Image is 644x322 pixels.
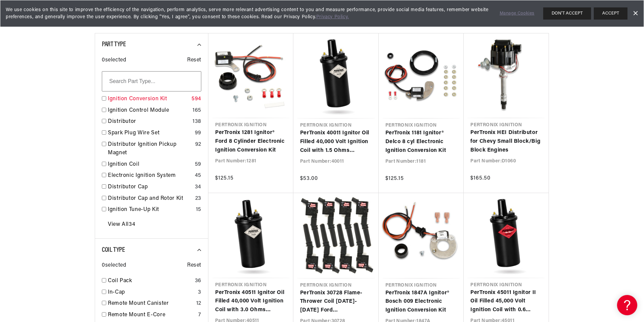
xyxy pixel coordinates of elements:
div: 165 [193,106,201,115]
a: Ignition Coil [108,160,192,169]
div: 594 [192,95,201,104]
span: 0 selected [102,261,126,270]
a: Ignition Tune-Up Kit [108,206,193,214]
a: PerTronix 1281 Ignitor® Ford 8 Cylinder Electronic Ignition Conversion Kit [215,129,287,155]
a: Coil Pack [108,277,192,286]
span: We use cookies on this site to improve the efficiency of the navigation, perform analytics, serve... [6,6,490,21]
div: 23 [195,194,201,203]
a: PerTronix 1181 Ignitor® Delco 8 cyl Electronic Ignition Conversion Kit [385,129,457,155]
div: 34 [195,183,201,192]
a: Distributor Cap and Rotor Kit [108,194,193,203]
span: Reset [187,261,201,270]
a: Remote Mount E-Core [108,311,196,320]
a: Manage Cookies [500,10,534,17]
a: Distributor Cap [108,183,192,192]
a: Spark Plug Wire Set [108,129,192,138]
div: 92 [195,140,201,149]
a: PerTronix 45011 Ignitor II Oil Filled 45,000 Volt Ignition Coil with 0.6 Ohms Resistance in Black [470,289,542,315]
div: 15 [196,206,201,214]
a: PerTronix 40511 Ignitor Oil Filled 40,000 Volt Ignition Coil with 3.0 Ohms Resistance in Black [215,289,287,315]
span: Reset [187,56,201,65]
div: 99 [195,129,201,138]
div: 36 [195,277,201,286]
a: PerTronix 30728 Flame-Thrower Coil [DATE]-[DATE] Ford 4.6L/5.4L/6.8L Modular 2-Valve COP (coil on... [300,289,372,315]
span: 0 selected [102,56,126,65]
div: 45 [195,171,201,180]
a: Privacy Policy. [316,15,349,20]
input: Search Part Type... [102,71,201,91]
div: 12 [196,299,201,308]
a: Dismiss Banner [630,8,640,19]
a: View All 34 [108,220,135,229]
a: Electronic Ignition System [108,171,192,180]
a: Distributor [108,117,190,126]
a: PerTronix 40011 Ignitor Oil Filled 40,000 Volt Ignition Coil with 1.5 Ohms Resistance in Black [300,129,372,155]
div: 3 [198,288,201,297]
div: 7 [198,311,201,320]
a: Ignition Conversion Kit [108,95,189,104]
a: Ignition Control Module [108,106,190,115]
div: 138 [193,117,201,126]
a: PerTronix HEI Distributor for Chevy Small Block/Big Block Engines [470,129,542,155]
button: ACCEPT [594,7,627,20]
a: Distributor Ignition Pickup Magnet [108,140,193,158]
span: Coil Type [102,247,125,253]
a: Remote Mount Canister [108,299,194,308]
a: PerTronix 1847A Ignitor® Bosch 009 Electronic Ignition Conversion Kit [385,289,457,315]
div: 59 [195,160,201,169]
a: In-Cap [108,288,195,297]
button: DON'T ACCEPT [543,7,591,20]
span: Part Type [102,41,126,48]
